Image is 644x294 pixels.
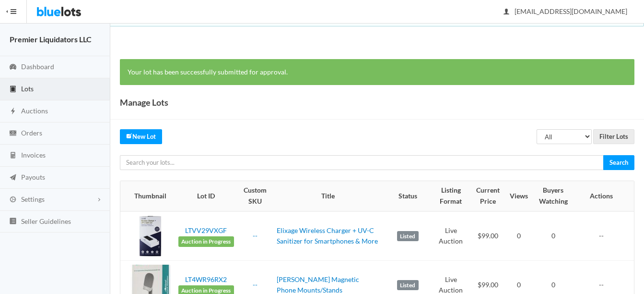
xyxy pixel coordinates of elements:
label: Listed [397,231,419,242]
span: Settings [21,195,45,203]
th: Title [273,181,383,211]
a: -- [253,281,258,289]
th: Status [383,181,433,211]
ion-icon: person [502,8,511,17]
strong: Premier Liquidators LLC [10,35,92,44]
th: Actions [574,181,634,211]
a: -- [253,232,258,240]
ion-icon: speedometer [8,63,18,72]
input: Search your lots... [120,155,604,170]
span: Seller Guidelines [21,217,71,225]
th: Current Price [469,181,506,211]
span: Payouts [21,173,45,181]
p: Your lot has been successfully submitted for approval. [128,67,627,78]
ion-icon: cash [8,129,18,138]
input: Filter Lots [593,129,634,144]
span: Dashboard [21,62,54,71]
a: LTVV29VXGF [185,226,227,234]
input: Search [603,155,634,170]
span: Orders [21,129,42,137]
span: Auctions [21,107,48,115]
td: Live Auction [433,211,469,261]
th: Buyers Watching [532,181,574,211]
span: Lots [21,85,34,93]
ion-icon: flash [8,107,18,116]
a: createNew Lot [120,129,162,144]
th: Lot ID [175,181,238,211]
th: Listing Format [433,181,469,211]
th: Custom SKU [238,181,273,211]
label: Listed [397,280,419,291]
td: 0 [506,211,532,261]
ion-icon: clipboard [8,85,18,94]
span: [EMAIL_ADDRESS][DOMAIN_NAME] [504,7,627,15]
span: Auction in Progress [178,236,234,247]
td: $99.00 [469,211,506,261]
ion-icon: list box [8,217,18,226]
ion-icon: cog [8,196,18,205]
ion-icon: calculator [8,151,18,160]
td: 0 [532,211,574,261]
a: LT4WR96RX2 [185,275,227,283]
th: Thumbnail [120,181,175,211]
span: Invoices [21,151,46,159]
ion-icon: create [126,133,132,139]
h1: Manage Lots [120,95,168,110]
a: Elixage Wireless Charger + UV-C Sanitizer for Smartphones & More [277,226,378,245]
td: -- [574,211,634,261]
th: Views [506,181,532,211]
ion-icon: paper plane [8,173,18,183]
